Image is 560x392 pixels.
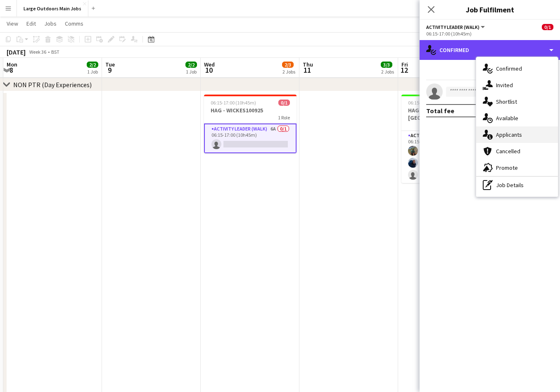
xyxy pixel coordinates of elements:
span: 2/2 [87,62,98,68]
span: 06:15-17:00 (10h45m) [211,100,256,106]
div: 2 Jobs [381,69,394,75]
div: 2 Jobs [282,69,295,75]
div: Confirmed [420,40,560,60]
span: Thu [303,61,313,68]
div: 1 Job [186,69,197,75]
h3: Job Fulfilment [420,4,560,15]
h3: HAG - WICKES100925 [204,107,297,114]
a: Comms [62,18,87,29]
span: 06:15-17:00 (10h45m) [408,100,453,106]
span: 2/3 [282,62,294,68]
div: Confirmed [476,60,558,77]
span: 9 [104,65,115,75]
button: Large Outdoors Main Jobs [17,0,88,17]
div: Applicants [476,126,558,143]
div: Available [476,110,558,126]
app-job-card: 06:15-17:00 (10h45m)2/3HAG - SHOOSMITH120925 - [GEOGRAPHIC_DATA]1 RoleActivity Leader (Walk)5A2/3... [401,95,494,183]
span: 8 [5,65,17,75]
app-card-role: Activity Leader (Walk)6A0/106:15-17:00 (10h45m) [204,124,297,153]
app-job-card: 06:15-17:00 (10h45m)0/1HAG - WICKES1009251 RoleActivity Leader (Walk)6A0/106:15-17:00 (10h45m) [204,95,297,153]
span: Comms [65,20,83,27]
span: 2/2 [185,62,197,68]
app-card-role: Activity Leader (Walk)5A2/306:15-17:00 (10h45m)[PERSON_NAME][PERSON_NAME] [401,131,494,183]
div: NON PTR (Day Experiences) [13,81,92,89]
span: Edit [26,20,36,27]
a: Edit [23,18,39,29]
div: 06:15-17:00 (10h45m) [426,31,553,37]
span: Mon [7,61,17,68]
a: Jobs [41,18,60,29]
div: Invited [476,77,558,93]
div: Promote [476,159,558,176]
span: View [7,20,18,27]
span: 10 [203,65,215,75]
button: Activity Leader (Walk) [426,24,486,30]
div: [DATE] [7,48,26,56]
span: 0/1 [278,100,290,106]
span: 11 [301,65,313,75]
span: Wed [204,61,215,68]
span: Week 36 [27,49,48,55]
div: Total fee [426,107,454,115]
span: 1 Role [278,114,290,121]
div: Job Details [476,177,558,193]
span: Tue [105,61,115,68]
div: 1 Job [87,69,98,75]
span: 0/1 [542,24,553,30]
div: Shortlist [476,93,558,110]
span: Jobs [44,20,57,27]
a: View [3,18,21,29]
span: 3/3 [381,62,392,68]
span: Activity Leader (Walk) [426,24,479,30]
span: Fri [401,61,408,68]
div: Cancelled [476,143,558,159]
h3: HAG - SHOOSMITH120925 - [GEOGRAPHIC_DATA] [401,107,494,121]
span: 12 [400,65,408,75]
div: BST [51,49,59,55]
